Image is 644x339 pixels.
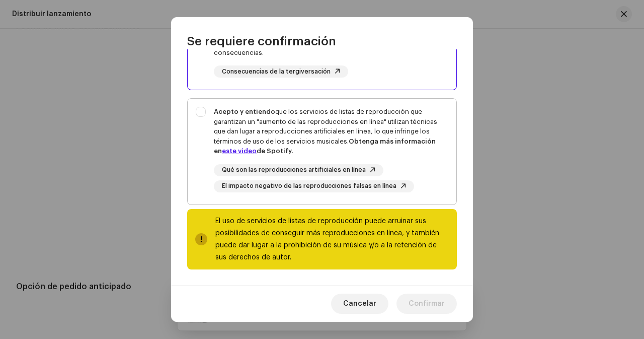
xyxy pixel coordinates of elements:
span: Consecuencias de la tergiversación [222,69,331,75]
p-togglebutton: Acepto y entiendoque los servicios de listas de reproducción que garantizan un "aumento de las re... [187,98,457,205]
div: que los servicios de listas de reproducción que garantizan un "aumento de las reproducciones en l... [214,107,448,156]
a: este video [222,148,257,154]
button: Confirmar [396,294,457,314]
span: El impacto negativo de las reproducciones falsas en línea [222,183,396,189]
strong: Obtenga más información en de Spotify. [214,138,436,155]
span: Confirmar [409,294,445,314]
span: Se requiere confirmación [187,33,336,49]
button: Cancelar [331,294,388,314]
strong: Acepto y entiendo [214,108,275,115]
div: El uso de servicios de listas de reproducción puede arruinar sus posibilidades de conseguir más r... [215,215,449,263]
span: Cancelar [343,294,376,314]
span: Qué son las reproducciones artificiales en línea [222,167,366,173]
